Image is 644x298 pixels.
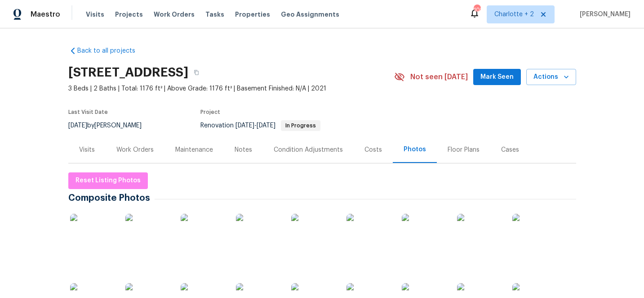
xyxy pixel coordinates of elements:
[154,10,195,19] span: Work Orders
[235,122,275,129] span: -
[200,122,320,129] span: Renovation
[68,84,394,93] span: 3 Beds | 2 Baths | Total: 1176 ft² | Above Grade: 1176 ft² | Basement Finished: N/A | 2021
[404,145,426,154] div: Photos
[480,72,514,83] span: Mark Seen
[175,145,213,154] div: Maintenance
[257,122,275,129] span: [DATE]
[79,145,95,154] div: Visits
[68,172,148,189] button: Reset Listing Photos
[235,145,252,154] div: Notes
[364,145,382,154] div: Costs
[115,10,143,19] span: Projects
[235,122,254,129] span: [DATE]
[68,109,108,115] span: Last Visit Date
[116,145,154,154] div: Work Orders
[473,69,521,86] button: Mark Seen
[68,120,152,131] div: by [PERSON_NAME]
[86,10,104,19] span: Visits
[68,68,188,77] h2: [STREET_ADDRESS]
[576,10,631,19] span: [PERSON_NAME]
[533,72,569,83] span: Actions
[205,11,224,18] span: Tasks
[281,10,339,19] span: Geo Assignments
[188,64,204,81] button: Copy Address
[474,5,480,14] div: 108
[448,145,480,154] div: Floor Plans
[68,194,155,203] span: Composite Photos
[274,145,343,154] div: Condition Adjustments
[200,109,220,115] span: Project
[410,72,468,81] span: Not seen [DATE]
[501,145,519,154] div: Cases
[31,10,60,19] span: Maestro
[494,10,534,19] span: Charlotte + 2
[68,46,155,55] a: Back to all projects
[282,123,320,128] span: In Progress
[526,69,576,86] button: Actions
[76,175,141,186] span: Reset Listing Photos
[68,122,87,129] span: [DATE]
[235,10,270,19] span: Properties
